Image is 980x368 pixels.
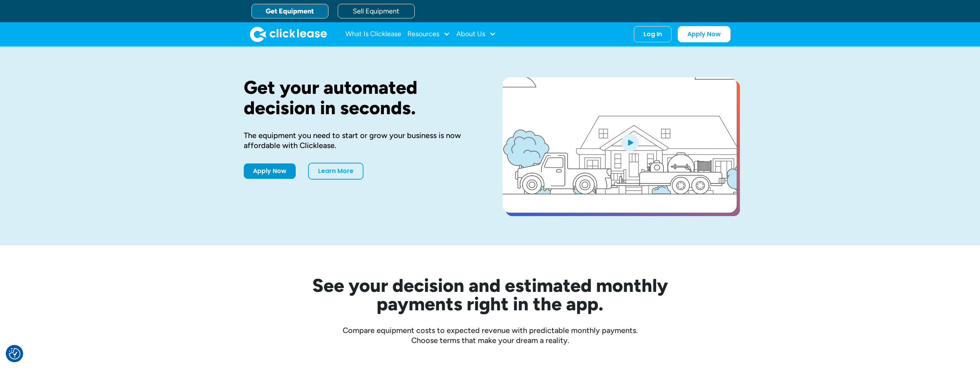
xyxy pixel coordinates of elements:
[275,276,706,313] h2: See your decision and estimated monthly payments right in the app.
[620,132,640,153] img: Blue play button logo on a light blue circular background
[338,4,415,18] a: Sell Equipment
[407,27,450,42] div: Resources
[643,30,662,38] div: Log In
[456,27,496,42] div: About Us
[250,27,327,42] img: Clicklease logo
[244,77,478,118] h1: Get your automated decision in seconds.
[308,163,364,180] a: Learn More
[9,348,20,360] button: Consent Preferences
[503,77,737,213] a: open lightbox
[244,163,296,179] a: Apply Now
[678,26,730,42] a: Apply Now
[244,325,737,345] div: Compare equipment costs to expected revenue with predictable monthly payments. Choose terms that ...
[9,348,20,360] img: Revisit consent button
[250,27,327,42] a: home
[244,130,478,150] div: The equipment you need to start or grow your business is now affordable with Clicklease.
[251,4,328,18] a: Get Equipment
[345,27,401,42] a: What Is Clicklease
